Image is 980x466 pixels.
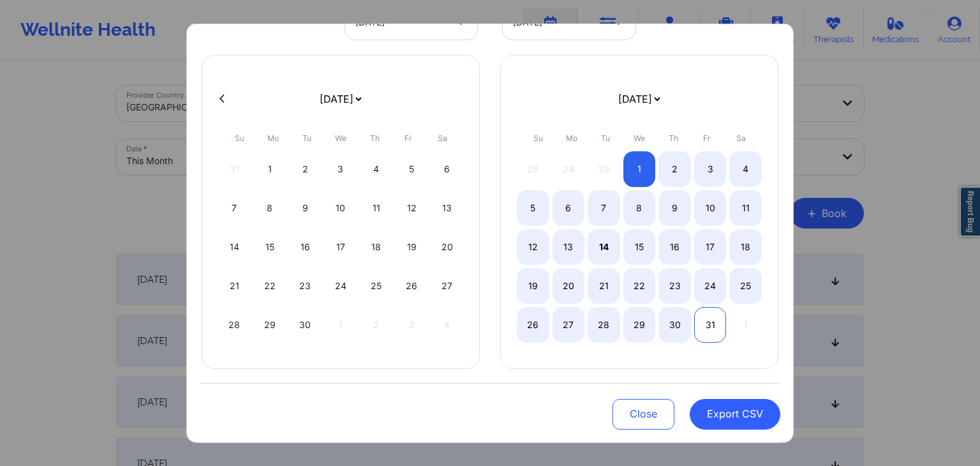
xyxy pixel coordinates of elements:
abbr: Saturday [438,133,447,143]
div: Wed Oct 15 2025 [623,229,656,265]
div: Sat Oct 18 2025 [729,229,762,265]
abbr: Saturday [736,133,746,143]
div: Tue Sep 09 2025 [289,190,322,226]
div: Wed Sep 17 2025 [325,229,357,265]
button: Close [612,399,674,430]
div: Fri Sep 05 2025 [396,151,428,187]
div: Mon Sep 15 2025 [254,229,286,265]
abbr: Sunday [533,133,543,143]
div: Fri Oct 31 2025 [694,307,727,343]
div: Mon Oct 13 2025 [553,229,585,265]
div: Thu Sep 04 2025 [360,151,392,187]
div: Tue Oct 14 2025 [588,229,620,265]
div: Tue Oct 07 2025 [588,190,620,226]
div: Sun Sep 07 2025 [218,190,251,226]
div: Sun Oct 12 2025 [517,229,549,265]
abbr: Sunday [235,133,244,143]
div: Sun Oct 19 2025 [517,268,549,304]
div: Tue Sep 30 2025 [289,307,322,343]
div: Mon Sep 01 2025 [254,151,286,187]
div: Fri Oct 24 2025 [694,268,727,304]
div: Sat Sep 20 2025 [431,229,463,265]
div: Sun Sep 14 2025 [218,229,251,265]
abbr: Friday [703,133,711,143]
div: Wed Sep 03 2025 [325,151,357,187]
div: Mon Sep 08 2025 [254,190,286,226]
div: Fri Sep 19 2025 [396,229,428,265]
div: Wed Sep 24 2025 [325,268,357,304]
div: Wed Oct 08 2025 [623,190,656,226]
div: Sun Oct 05 2025 [517,190,549,226]
div: Fri Oct 10 2025 [694,190,727,226]
div: Wed Sep 10 2025 [325,190,357,226]
div: Sat Oct 04 2025 [729,151,762,187]
abbr: Thursday [370,133,380,143]
div: Sun Sep 21 2025 [218,268,251,304]
abbr: Tuesday [601,133,610,143]
div: Wed Oct 29 2025 [623,307,656,343]
div: Fri Oct 17 2025 [694,229,727,265]
div: Sun Oct 26 2025 [517,307,549,343]
div: Fri Sep 12 2025 [396,190,428,226]
div: Tue Sep 16 2025 [289,229,322,265]
abbr: Tuesday [302,133,311,143]
div: Wed Oct 01 2025 [623,151,656,187]
div: Sat Sep 13 2025 [431,190,463,226]
div: Mon Sep 22 2025 [254,268,286,304]
div: Sat Sep 06 2025 [431,151,463,187]
div: Sat Oct 11 2025 [729,190,762,226]
abbr: Monday [566,133,577,143]
abbr: Wednesday [335,133,346,143]
div: Thu Sep 18 2025 [360,229,392,265]
div: Thu Oct 09 2025 [658,190,691,226]
abbr: Wednesday [634,133,645,143]
div: Sat Sep 27 2025 [431,268,463,304]
div: Tue Oct 28 2025 [588,307,620,343]
div: Thu Oct 02 2025 [658,151,691,187]
div: Tue Sep 23 2025 [289,268,322,304]
abbr: Monday [267,133,279,143]
div: Thu Oct 16 2025 [658,229,691,265]
div: Mon Sep 29 2025 [254,307,286,343]
div: Mon Oct 06 2025 [553,190,585,226]
div: Wed Oct 22 2025 [623,268,656,304]
button: Export CSV [690,399,780,430]
div: Tue Oct 21 2025 [588,268,620,304]
abbr: Friday [405,133,412,143]
div: Thu Sep 11 2025 [360,190,392,226]
div: Sun Sep 28 2025 [218,307,251,343]
div: Tue Sep 02 2025 [289,151,322,187]
div: Thu Oct 23 2025 [658,268,691,304]
div: Thu Oct 30 2025 [658,307,691,343]
div: Mon Oct 27 2025 [553,307,585,343]
div: Sat Oct 25 2025 [729,268,762,304]
div: Thu Sep 25 2025 [360,268,392,304]
div: Fri Oct 03 2025 [694,151,727,187]
div: Fri Sep 26 2025 [396,268,428,304]
abbr: Thursday [669,133,678,143]
div: Mon Oct 20 2025 [553,268,585,304]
